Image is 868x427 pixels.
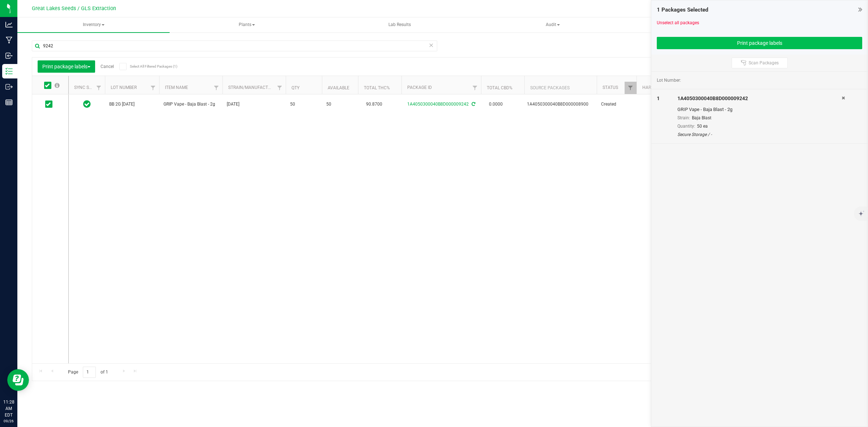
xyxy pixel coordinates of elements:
span: Created [601,101,632,108]
a: Harvest Date/Expiration [642,85,699,90]
span: 50 [326,101,354,108]
span: 50 [290,101,318,108]
a: Package ID [407,85,432,90]
a: Total CBD% [487,85,512,90]
span: Lab Results [379,22,421,28]
a: Status [603,85,618,90]
inline-svg: Analytics [5,21,13,28]
a: 1A4050300040B8D000009242 [407,102,469,107]
a: Available [328,85,349,90]
th: Source Packages [524,76,597,94]
span: 0.0000 [485,99,506,110]
inline-svg: Inventory [5,68,13,75]
input: 1 [83,367,96,378]
span: Sync from Compliance System [471,102,475,107]
a: Lot Number [111,85,137,90]
button: Scan Packages [732,57,788,68]
span: Page of 1 [62,367,114,378]
inline-svg: Inbound [5,52,13,59]
span: [DATE] [227,101,281,108]
a: Cancel [101,64,114,69]
span: Plants [171,18,322,32]
inline-svg: Outbound [5,83,13,90]
span: Clear [429,40,434,50]
span: 1 [657,95,660,101]
span: 50 ea [697,124,708,129]
button: Print package labels [38,60,95,73]
a: Total THC% [364,85,390,90]
a: Filter [274,82,286,94]
inline-svg: Manufacturing [5,37,13,44]
span: Print package labels [42,64,90,69]
a: Filter [625,82,637,94]
span: BB 2G [DATE] [109,101,155,108]
span: GRIP Vape - Baja Blast - 2g [163,101,218,108]
a: Audit [477,17,629,33]
a: Item Name [165,85,188,90]
span: In Sync [83,99,91,109]
div: Value 1: 1A4050300040B8D000008900 [527,101,595,108]
inline-svg: Reports [5,99,13,106]
span: Select all records on this page [55,83,60,88]
a: Inventory [17,17,170,33]
p: 09/26 [3,418,14,424]
span: Audit [477,18,629,32]
span: Baja Blast [692,115,711,120]
a: Lab Results [324,17,476,33]
a: Filter [469,82,481,94]
span: Scan Packages [749,60,779,66]
a: Sync Status [74,85,102,90]
span: 90.8700 [362,99,386,110]
a: Filter [93,82,105,94]
span: Great Lakes Seeds / GLS Extraction [32,5,116,12]
a: STRAIN/Manufactured [228,85,279,90]
span: Select All Filtered Packages (1) [130,64,166,68]
div: Secure Storage / - [677,131,842,138]
input: Search Package ID, Item Name, SKU, Lot or Part Number... [32,40,437,51]
span: Strain: [677,115,690,120]
a: Inventory Counts [630,17,782,33]
p: 11:28 AM EDT [3,399,14,418]
a: Plants [170,17,323,33]
div: GRIP Vape - Baja Blast - 2g [677,106,842,113]
a: Filter [147,82,159,94]
a: Qty [292,85,299,90]
span: Lot Number: [657,77,681,84]
button: Print package labels [657,37,862,49]
div: 1A4050300040B8D000009242 [677,95,842,102]
a: Unselect all packages [657,20,699,25]
iframe: Resource center [7,369,29,391]
a: Filter [210,82,222,94]
span: Quantity: [677,124,695,129]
